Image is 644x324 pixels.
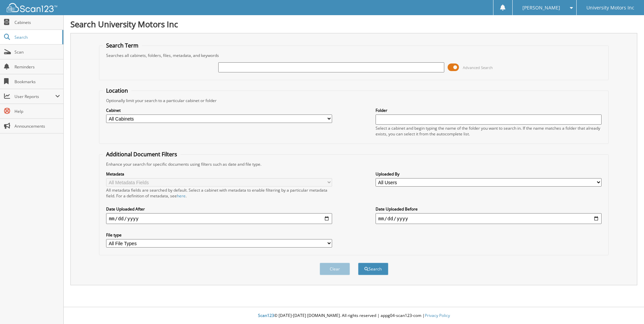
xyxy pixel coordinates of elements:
span: Bookmarks [14,79,60,85]
img: scan123-logo-white.svg [7,3,57,12]
span: Cabinets [14,20,60,25]
label: Folder [376,107,602,113]
div: Searches all cabinets, folders, files, metadata, and keywords [103,53,605,58]
label: Cabinet [106,107,332,113]
label: Date Uploaded Before [376,206,602,212]
div: © [DATE]-[DATE] [DOMAIN_NAME]. All rights reserved | appg04-scan123-com | [64,307,644,324]
span: Scan123 [258,313,274,318]
div: Optionally limit your search to a particular cabinet or folder [103,98,605,103]
legend: Additional Document Filters [103,151,181,158]
label: File type [106,232,332,238]
span: User Reports [14,94,55,99]
span: University Motors Inc [586,6,634,10]
span: Scan [14,49,60,55]
span: [PERSON_NAME] [522,6,560,10]
input: start [106,213,332,224]
label: Uploaded By [376,171,602,177]
span: Announcements [14,123,60,129]
div: Select a cabinet and begin typing the name of the folder you want to search in. If the name match... [376,125,602,137]
a: Privacy Policy [425,313,450,318]
span: Search [14,34,59,40]
button: Clear [320,263,350,275]
div: Enhance your search for specific documents using filters such as date and file type. [103,161,605,167]
button: Search [358,263,388,275]
legend: Search Term [103,42,142,49]
label: Date Uploaded After [106,206,332,212]
h1: Search University Motors Inc [70,19,637,30]
legend: Location [103,87,131,94]
label: Metadata [106,171,332,177]
a: here [177,193,186,199]
span: Help [14,108,60,114]
div: All metadata fields are searched by default. Select a cabinet with metadata to enable filtering b... [106,187,332,199]
span: Reminders [14,64,60,70]
span: Advanced Search [463,65,493,70]
input: end [376,213,602,224]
